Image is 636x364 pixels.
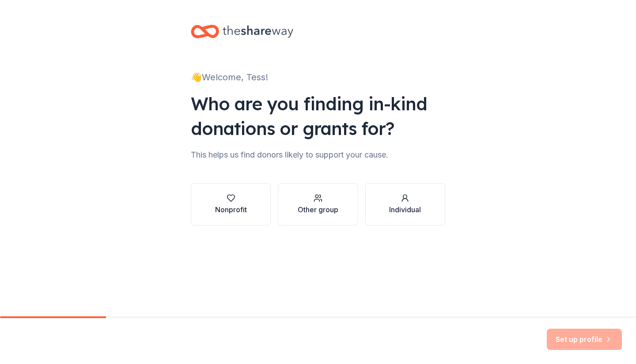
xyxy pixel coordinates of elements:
[191,91,445,141] div: Who are you finding in-kind donations or grants for?
[191,183,271,225] button: Nonprofit
[215,204,247,215] div: Nonprofit
[389,204,421,215] div: Individual
[298,204,338,215] div: Other group
[191,148,445,162] div: This helps us find donors likely to support your cause.
[278,183,358,225] button: Other group
[191,70,445,84] div: 👋 Welcome, Tess!
[365,183,445,225] button: Individual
